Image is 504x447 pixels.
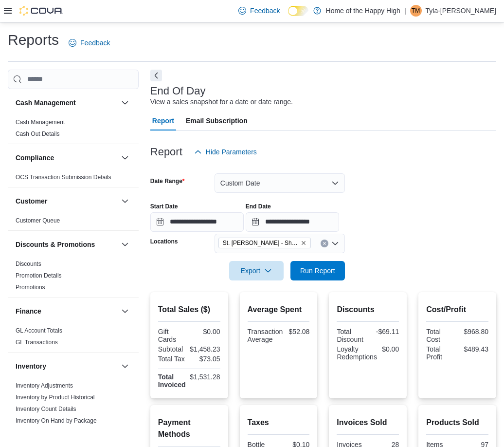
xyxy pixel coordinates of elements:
[300,266,335,276] span: Run Report
[337,304,399,316] h2: Discounts
[16,338,58,346] span: GL Transactions
[119,360,131,372] button: Inventory
[16,153,54,163] h3: Compliance
[16,174,111,181] a: OCS Transaction Submission Details
[426,345,455,361] div: Total Profit
[158,355,187,363] div: Total Tax
[321,240,328,247] button: Clear input
[16,130,60,137] a: Cash Out Details
[65,33,114,53] a: Feedback
[190,373,220,381] div: $1,531.28
[331,240,339,247] button: Open list of options
[119,239,131,250] button: Discounts & Promotions
[337,328,366,343] div: Total Discount
[459,345,488,353] div: $489.43
[119,305,131,317] button: Finance
[16,217,60,224] span: Customer Queue
[150,146,182,158] h3: Report
[410,5,422,17] div: Tyla-Moon Simpson
[186,111,248,130] span: Email Subscription
[150,203,178,210] label: Start Date
[16,118,65,126] span: Cash Management
[16,240,95,249] h3: Discounts & Promotions
[326,5,400,17] p: Home of the Happy High
[229,261,284,280] button: Export
[150,238,178,245] label: Locations
[8,30,59,50] h1: Reports
[191,328,220,335] div: $0.00
[119,97,131,109] button: Cash Management
[337,417,399,428] h2: Invoices Sold
[459,328,488,335] div: $968.80
[16,119,65,126] a: Cash Management
[150,177,185,185] label: Date Range
[16,406,76,412] a: Inventory Count Details
[287,328,309,335] div: $52.08
[16,361,46,371] h3: Inventory
[8,116,139,144] div: Cash Management
[426,417,488,428] h2: Products Sold
[16,98,117,108] button: Cash Management
[16,283,45,291] span: Promotions
[16,196,117,206] button: Customer
[16,98,76,108] h3: Cash Management
[158,417,220,440] h2: Payment Methods
[370,328,399,335] div: -$69.11
[16,153,117,163] button: Compliance
[381,345,399,353] div: $0.00
[190,142,261,162] button: Hide Parameters
[16,217,60,224] a: Customer Queue
[235,261,278,280] span: Export
[215,173,345,193] button: Custom Date
[288,6,308,16] input: Dark Mode
[16,382,73,389] a: Inventory Adjustments
[206,147,257,157] span: Hide Parameters
[426,328,455,343] div: Total Cost
[158,328,187,343] div: Gift Cards
[16,382,73,390] span: Inventory Adjustments
[337,345,377,361] div: Loyalty Redemptions
[16,327,62,335] span: GL Account Totals
[288,16,288,17] span: Dark Mode
[150,212,244,232] input: Press the down key to open a popover containing a calendar.
[246,212,339,232] input: Press the down key to open a popover containing a calendar.
[16,261,41,267] a: Discounts
[80,38,110,48] span: Feedback
[250,6,280,16] span: Feedback
[290,261,345,280] button: Run Report
[404,5,406,17] p: |
[190,345,220,353] div: $1,458.23
[191,355,220,363] div: $73.05
[16,272,62,279] a: Promotion Details
[16,284,45,291] a: Promotions
[16,394,95,401] a: Inventory by Product Historical
[16,306,117,316] button: Finance
[16,327,62,334] a: GL Account Totals
[150,85,206,97] h3: End Of Day
[16,393,95,401] span: Inventory by Product Historical
[412,5,420,17] span: TM
[8,325,139,352] div: Finance
[223,238,299,248] span: St. [PERSON_NAME] - Shoppes @ [PERSON_NAME] - Fire & Flower
[426,5,496,17] p: Tyla-[PERSON_NAME]
[426,304,488,316] h2: Cost/Profit
[16,173,111,181] span: OCS Transaction Submission Details
[218,238,311,248] span: St. Albert - Shoppes @ Giroux - Fire & Flower
[301,240,306,246] button: Remove St. Albert - Shoppes @ Giroux - Fire & Flower from selection in this group
[19,6,63,16] img: Cova
[16,405,76,413] span: Inventory Count Details
[16,196,47,206] h3: Customer
[158,373,186,389] strong: Total Invoiced
[248,328,283,343] div: Transaction Average
[16,260,41,268] span: Discounts
[246,203,271,210] label: End Date
[16,130,60,138] span: Cash Out Details
[234,1,284,20] a: Feedback
[16,417,97,425] span: Inventory On Hand by Package
[158,304,220,316] h2: Total Sales ($)
[16,306,41,316] h3: Finance
[119,152,131,164] button: Compliance
[248,304,310,316] h2: Average Spent
[16,339,58,346] a: GL Transactions
[158,345,186,353] div: Subtotal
